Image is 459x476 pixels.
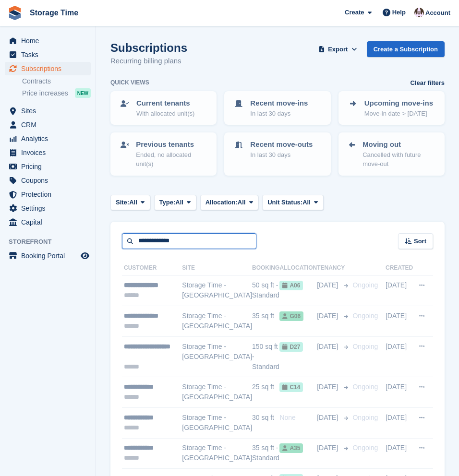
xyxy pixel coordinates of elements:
a: Previous tenants Ended, no allocated unit(s) [111,133,216,175]
a: menu [5,62,91,75]
a: menu [5,174,91,187]
span: Analytics [21,132,79,145]
span: Tasks [21,48,79,61]
a: menu [5,160,91,173]
span: Capital [21,215,79,229]
a: menu [5,188,91,201]
p: Previous tenants [136,139,208,150]
a: Upcoming move-ins Move-in date > [DATE] [339,92,444,124]
div: NEW [75,88,91,98]
span: Invoices [21,146,79,159]
a: Recent move-ins In last 30 days [225,92,329,124]
span: Help [392,8,406,17]
span: Protection [21,188,79,201]
p: Cancelled with future move-out [362,150,436,169]
span: Booking Portal [21,249,79,262]
span: CRM [21,118,79,131]
p: Current tenants [136,98,194,109]
span: Price increases [22,89,68,98]
a: Moving out Cancelled with future move-out [339,133,444,175]
p: Recurring billing plans [110,56,187,67]
a: Clear filters [410,78,445,88]
p: Move-in date > [DATE] [364,109,433,119]
img: Saeed [414,8,424,17]
a: menu [5,215,91,229]
p: Upcoming move-ins [364,98,433,109]
a: menu [5,118,91,131]
a: Price increases NEW [22,88,91,98]
p: Ended, no allocated unit(s) [136,150,208,169]
h6: Quick views [110,78,149,87]
span: Storefront [9,237,96,247]
a: Preview store [79,250,91,262]
span: Export [328,45,348,54]
p: In last 30 days [250,109,308,119]
button: Export [317,41,359,57]
a: Create a Subscription [367,41,445,57]
a: menu [5,34,91,48]
p: With allocated unit(s) [136,109,194,119]
p: Moving out [362,139,436,150]
a: menu [5,249,91,262]
p: In last 30 days [250,150,313,160]
a: Storage Time [26,5,82,21]
span: Pricing [21,160,79,173]
a: Current tenants With allocated unit(s) [111,92,216,124]
a: menu [5,104,91,118]
span: Subscriptions [21,62,79,75]
a: menu [5,146,91,159]
a: menu [5,48,91,61]
span: Account [425,8,450,18]
p: Recent move-outs [250,139,313,150]
a: Contracts [22,77,91,86]
span: Settings [21,202,79,215]
h1: Subscriptions [110,41,187,54]
a: Recent move-outs In last 30 days [225,133,329,165]
img: stora-icon-8386f47178a22dfd0bd8f6a31ec36ba5ce8667c1dd55bd0f319d3a0aa187defe.svg [8,6,22,20]
p: Recent move-ins [250,98,308,109]
a: menu [5,132,91,145]
span: Create [345,8,364,17]
span: Coupons [21,174,79,187]
span: Sites [21,104,79,118]
span: Home [21,34,79,48]
a: menu [5,202,91,215]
